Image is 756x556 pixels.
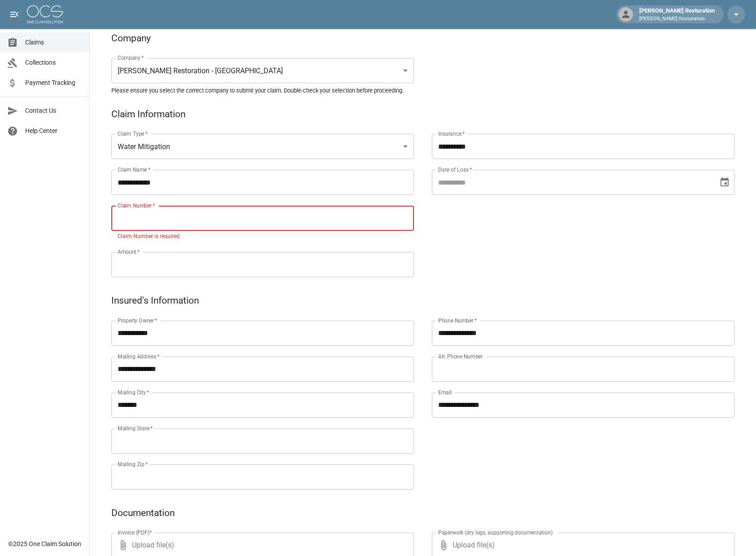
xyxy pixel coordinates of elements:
label: Insurance [438,130,465,137]
label: Phone Number [438,317,477,324]
span: Payment Tracking [25,78,82,88]
span: Collections [25,58,82,67]
label: Alt. Phone Number [438,353,483,360]
label: Claim Type [118,130,148,137]
label: Company [118,54,144,62]
span: Help Center [25,126,82,136]
div: Water Mitigation [111,134,414,159]
h5: Please ensure you select the correct company to submit your claim. Double-check your selection be... [111,87,734,94]
img: ocs-logo-white-transparent.png [27,5,63,23]
label: Claim Name [118,166,150,173]
span: Claims [25,38,82,47]
label: Invoice (PDF)* [118,529,152,536]
div: © 2025 One Claim Solution [8,539,81,548]
p: [PERSON_NAME] Restoration [639,15,715,23]
label: Mailing City [118,388,149,396]
label: Mailing Address [118,353,159,360]
div: [PERSON_NAME] Restoration [636,6,718,22]
label: Amount [118,248,140,256]
label: Mailing Zip [118,460,148,468]
label: Claim Number [118,202,155,209]
label: Property Owner [118,317,158,324]
p: Claim Number is required. [118,232,408,241]
label: Date of Loss [438,166,472,173]
label: Mailing State [118,424,153,432]
div: [PERSON_NAME] Restoration - [GEOGRAPHIC_DATA] [111,58,414,83]
button: open drawer [5,5,23,23]
label: Email [438,388,452,396]
span: Contact Us [25,106,82,115]
label: Paperwork (dry logs, supporting documentation) [438,529,553,536]
button: Choose date [716,173,734,191]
